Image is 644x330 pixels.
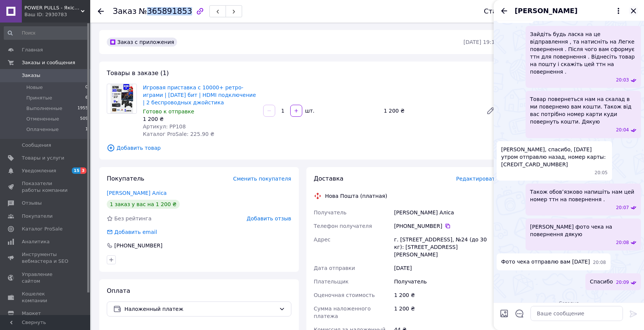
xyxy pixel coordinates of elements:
span: 20:07 11.10.2025 [616,205,629,211]
span: 20:04 11.10.2025 [616,127,629,133]
button: Назад [500,6,509,15]
div: [PERSON_NAME] Аліса [392,206,500,219]
span: Получатель [314,209,347,215]
span: Показатели работы компании [22,180,70,194]
span: Инструменты вебмастера и SEO [22,251,70,265]
a: Редактировать [483,103,498,118]
span: Плательщик [314,279,349,285]
div: [PHONE_NUMBER] [394,222,498,230]
div: Получатель [392,275,500,288]
div: [DATE] [392,261,500,275]
span: 20:08 11.10.2025 [593,259,606,266]
span: Заказ [113,7,136,16]
div: Статус заказа [484,8,534,15]
div: Вернуться назад [98,8,104,15]
span: Сумма наложенного платежа [314,306,371,319]
span: Оценочная стоимость [314,292,375,298]
span: Покупатель [107,175,144,182]
span: Доставка [314,175,344,182]
span: Телефон получателя [314,223,372,229]
span: Принятые [26,95,52,101]
span: Каталог ProSale [22,226,62,232]
span: POWER PULLS - Якісні та завжди доступні товари! [24,5,81,11]
span: Готово к отправке [143,108,194,115]
span: Спасибо [590,278,613,286]
span: Дата отправки [314,265,355,271]
span: Без рейтинга [114,215,152,222]
span: Артикул: PP108 [143,124,186,130]
span: Покупатели [22,213,53,220]
div: 1 200 ₴ [381,105,480,116]
span: Адрес [314,237,330,243]
button: [PERSON_NAME] [515,6,623,16]
div: шт. [303,107,315,115]
span: Главная [22,47,43,53]
span: 1 [85,126,88,133]
span: Товары и услуги [22,155,64,161]
div: 1 200 ₴ [392,288,500,302]
span: [PERSON_NAME] фото чека на повернення дякую [530,223,636,238]
div: Нова Пошта (платная) [323,192,389,200]
span: Зайдіть будь ласка на це відправлення , та натисніть на Легке повернення . Після чого вам сформує... [530,30,636,75]
span: Фото чека отправлю вам [DATE] [501,258,590,266]
a: Игровая приставка с 10000+ ретро-играми | [DATE] бит | HDMI подключение | 2 беспроводных джойстика [143,84,256,105]
span: 20:08 11.10.2025 [616,240,629,246]
span: [PERSON_NAME], спасибо, [DATE] утром отправлю назад, номер карты: [CREDIT_CARD_NUMBER] [501,146,608,168]
span: 509 [80,116,88,122]
span: 0 [85,84,88,91]
span: Заказы и сообщения [22,59,75,66]
span: Отзывы [22,200,42,206]
div: 1 200 ₴ [143,115,257,123]
span: №365891853 [139,7,192,16]
span: 1955 [77,105,88,112]
img: Игровая приставка с 10000+ ретро-играми | 8/16/32 бит | HDMI подключение | 2 беспроводных джойстика [111,84,133,113]
span: [PERSON_NAME] [515,6,577,16]
span: Маркет [22,310,41,317]
div: Добавить email [114,228,158,236]
span: Сегодня [556,300,582,307]
span: 6 [85,95,88,101]
span: Каталог ProSale: 225.90 ₴ [143,131,214,137]
span: 20:09 11.10.2025 [616,279,629,286]
span: Товар повернеться нам на скалад в ми повернемо вам кошти. Також від вас потрібно номер карти куди... [530,95,636,125]
span: Сообщения [22,142,51,149]
div: 1 200 ₴ [392,302,500,323]
span: Сменить покупателя [233,176,291,182]
button: Закрыть [629,6,638,15]
span: 3 [80,167,86,174]
span: Отмененные [26,116,59,122]
span: Товары в заказе (1) [107,69,169,77]
button: Открыть шаблоны ответов [515,309,524,318]
span: Добавить товар [107,144,498,152]
span: Управление сайтом [22,271,70,285]
span: Выполненные [26,105,62,112]
div: Ваш ID: 2930783 [24,11,90,18]
span: Також обовʼязково напишіть нам цей номер ттн на повернення . [530,188,636,203]
input: Поиск [4,26,89,40]
div: 12.10.2025 [497,299,641,307]
time: [DATE] 19:18 [464,39,498,45]
div: Добавить email [106,228,158,236]
span: Оплаченные [26,126,59,133]
a: [PERSON_NAME] Аліса [107,190,167,196]
div: 1 заказ у вас на 1 200 ₴ [107,200,180,209]
span: 20:03 11.10.2025 [616,77,629,83]
span: Редактировать [456,176,498,182]
div: г. [STREET_ADDRESS], №24 (до 30 кг): [STREET_ADDRESS][PERSON_NAME] [392,233,500,261]
div: Заказ с приложения [107,38,177,47]
span: Кошелек компании [22,291,70,304]
span: 15 [72,167,80,174]
span: Аналитика [22,238,50,245]
span: Заказы [22,72,40,79]
span: Добавить отзыв [247,215,291,222]
span: Уведомления [22,167,56,174]
span: 20:05 11.10.2025 [595,170,608,176]
span: Новые [26,84,43,91]
span: Оплата [107,287,130,294]
div: [PHONE_NUMBER] [114,242,163,249]
span: Наложенный платеж [124,305,276,313]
